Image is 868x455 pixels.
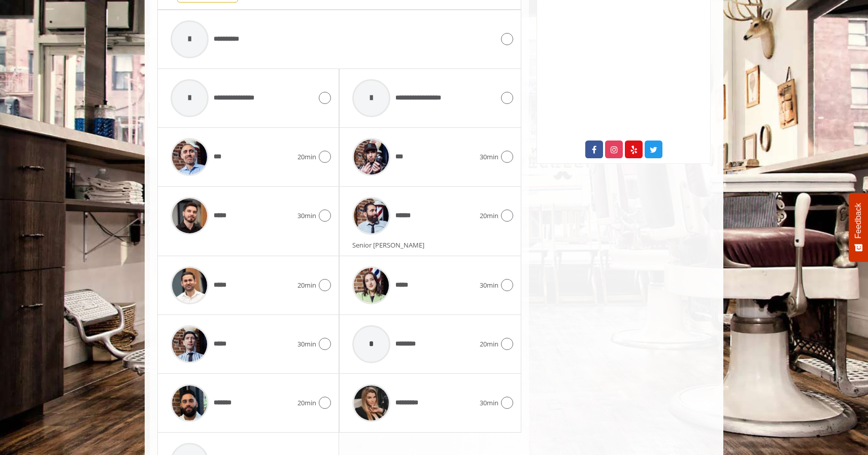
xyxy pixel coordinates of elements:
span: 30min [297,211,316,221]
button: Feedback - Show survey [849,193,868,262]
span: Feedback [854,203,863,238]
span: 30min [297,339,316,349]
span: Senior [PERSON_NAME] [352,240,429,250]
span: 30min [480,280,498,291]
span: 20min [297,152,316,162]
span: 20min [297,398,316,408]
span: 20min [480,339,498,349]
span: 20min [480,211,498,221]
span: 30min [480,398,498,408]
span: 30min [480,152,498,162]
span: 20min [297,280,316,291]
